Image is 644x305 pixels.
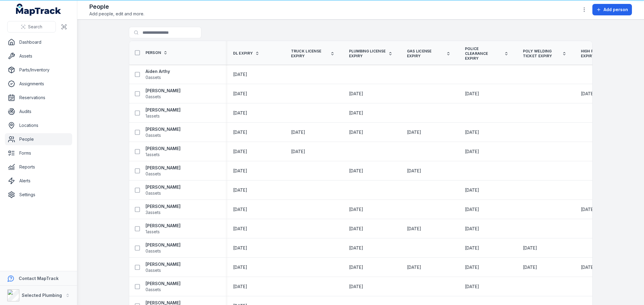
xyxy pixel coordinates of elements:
a: High Risk License Expiry [581,49,624,58]
span: [DATE] [233,265,247,270]
time: 10/6/2025, 12:00:00 AM [465,245,479,251]
span: [DATE] [349,207,363,212]
span: Plumbing License Expiry [349,49,386,58]
time: 7/4/2027, 12:00:00 AM [581,91,595,97]
a: [PERSON_NAME]3assets [146,203,181,215]
a: Reports [5,161,72,173]
strong: [PERSON_NAME] [146,242,181,248]
span: [DATE] [465,226,479,231]
a: [PERSON_NAME]1assets [146,223,181,235]
span: [DATE] [465,284,479,289]
time: 2/11/2032, 12:00:00 AM [233,91,247,97]
span: Gas License Expiry [407,49,444,58]
time: 2/27/2028, 12:00:00 AM [407,226,421,232]
a: [PERSON_NAME]0assets [146,261,181,273]
time: 3/1/2026, 12:00:00 AM [465,91,479,97]
strong: Selected Plumbing [22,293,62,298]
span: [DATE] [465,265,479,270]
span: [DATE] [233,168,247,173]
a: Settings [5,189,72,201]
span: [DATE] [407,226,421,231]
time: 1/7/2027, 12:00:00 AM [233,264,247,270]
span: [DATE] [233,226,247,231]
span: 0 assets [146,74,161,80]
time: 7/11/2027, 12:00:00 AM [465,206,479,212]
time: 4/18/2025, 12:00:00 AM [523,245,537,251]
time: 8/13/2026, 12:00:00 AM [523,264,537,270]
span: Add people, edit and more. [89,11,144,17]
span: [DATE] [465,130,479,135]
strong: [PERSON_NAME] [146,165,181,171]
a: Dashboard [5,36,72,48]
span: 0 assets [146,287,161,293]
span: [DATE] [233,91,247,96]
strong: [PERSON_NAME] [146,261,181,267]
span: 0 assets [146,171,161,177]
span: [DATE] [523,265,537,270]
span: [DATE] [407,130,421,135]
span: [DATE] [407,265,421,270]
span: [DATE] [233,149,247,154]
span: [DATE] [233,130,247,135]
time: 6/9/2027, 12:00:00 AM [465,226,479,232]
a: Audits [5,105,72,118]
span: [DATE] [581,91,595,96]
strong: [PERSON_NAME] [146,126,181,132]
time: 7/13/2027, 12:00:00 AM [465,149,479,155]
span: High Risk License Expiry [581,49,618,58]
span: [DATE] [407,168,421,173]
a: Truck License Expiry [291,49,335,58]
span: [DATE] [291,130,305,135]
span: [DATE] [233,284,247,289]
span: 1 assets [146,229,160,235]
a: Plumbing License Expiry [349,49,392,58]
span: [DATE] [581,207,595,212]
time: 11/13/2026, 12:00:00 AM [349,168,363,174]
span: [DATE] [349,110,363,115]
h2: People [89,2,144,11]
a: [PERSON_NAME]1assets [146,146,181,158]
span: [DATE] [465,91,479,96]
a: Assets [5,50,72,62]
time: 10/14/2027, 12:00:00 AM [349,206,363,212]
a: Alerts [5,175,72,187]
a: [PERSON_NAME]0assets [146,126,181,138]
a: Police Clearance Expiry [465,46,508,61]
time: 9/27/2026, 12:00:00 AM [233,284,247,290]
time: 10/19/2025, 12:00:00 AM [233,71,247,77]
span: [DATE] [233,72,247,77]
span: [DATE] [291,149,305,154]
time: 3/30/2025, 12:00:00 AM [233,226,247,232]
button: Add person [592,4,632,15]
span: Add person [604,7,628,13]
span: [DATE] [581,265,595,270]
span: 0 assets [146,190,161,196]
a: [PERSON_NAME]0assets [146,281,181,293]
strong: [PERSON_NAME] [146,203,181,209]
a: [PERSON_NAME]0assets [146,242,181,254]
span: [DATE] [465,245,479,250]
time: 7/1/2029, 12:00:00 AM [233,206,247,212]
a: Locations [5,119,72,131]
time: 10/29/2026, 12:00:00 AM [349,245,363,251]
time: 7/13/2028, 12:00:00 AM [581,206,595,212]
time: 1/30/2026, 12:00:00 AM [233,168,247,174]
strong: [PERSON_NAME] [146,146,181,152]
span: [DATE] [233,245,247,250]
time: 6/15/2025, 12:00:00 AM [291,149,305,155]
span: Poly Welding Ticket expiry [523,49,560,58]
time: 8/31/2027, 12:00:00 AM [349,264,363,270]
a: Gas License Expiry [407,49,450,58]
span: [DATE] [233,207,247,212]
strong: [PERSON_NAME] [146,107,181,113]
span: [DATE] [233,110,247,115]
a: Reservations [5,92,72,104]
span: 0 assets [146,248,161,254]
a: MapTrack [16,4,61,16]
strong: [PERSON_NAME] [146,184,181,190]
a: People [5,133,72,145]
span: Police Clearance Expiry [465,46,502,61]
strong: [PERSON_NAME] [146,223,181,229]
span: 0 assets [146,132,161,138]
span: Search [28,24,42,30]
